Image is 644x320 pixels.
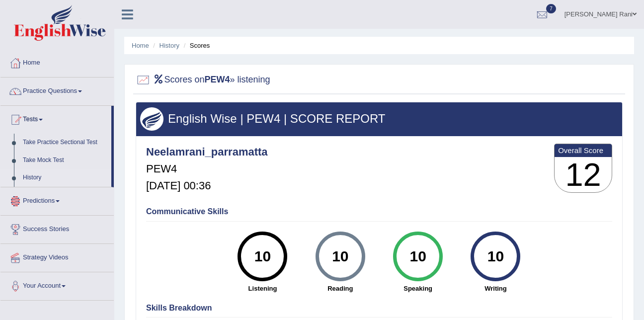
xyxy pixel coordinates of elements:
h4: Communicative Skills [146,207,612,216]
strong: Reading [307,284,374,293]
h5: PEW4 [146,163,268,175]
a: Home [0,49,114,74]
a: Take Mock Test [18,152,111,169]
img: wings.png [140,107,163,131]
span: 7 [546,4,556,13]
a: Take Practice Sectional Test [18,134,111,152]
a: Success Stories [0,216,114,240]
strong: Listening [229,284,296,293]
b: PEW4 [205,75,230,84]
div: 10 [244,236,281,277]
h3: 12 [555,157,612,193]
a: Practice Questions [0,78,114,102]
a: Home [132,42,149,49]
div: 10 [478,236,514,277]
a: Your Account [0,272,114,297]
div: 10 [322,236,358,277]
strong: Writing [462,284,529,293]
div: 10 [400,236,436,277]
li: Scores [181,41,210,50]
a: History [160,42,179,49]
a: Tests [0,106,111,131]
h4: Skills Breakdown [146,304,612,313]
h2: Scores on » listening [136,73,270,87]
a: History [18,169,111,187]
h3: English Wise | PEW4 | SCORE REPORT [140,112,618,125]
a: Predictions [0,187,114,212]
h5: [DATE] 00:36 [146,180,268,192]
b: Overall Score [558,146,608,155]
strong: Speaking [384,284,452,293]
a: Strategy Videos [0,244,114,269]
h4: Neelamrani_parramatta [146,146,268,158]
